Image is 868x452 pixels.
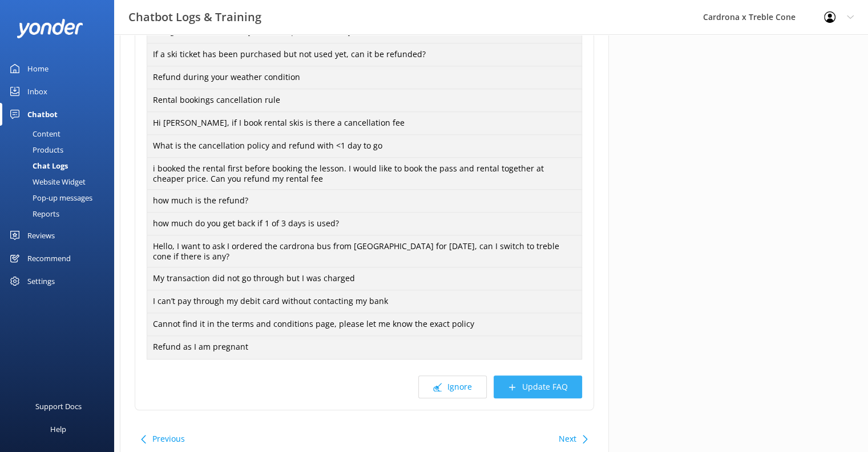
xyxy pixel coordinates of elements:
[50,418,66,441] div: Help
[35,395,82,418] div: Support Docs
[7,206,59,222] div: Reports
[494,375,582,398] button: Update FAQ
[147,89,582,113] div: Rental bookings cancellation rule
[152,427,185,450] button: Previous
[7,174,114,190] a: Website Widget
[147,290,582,314] div: I can’t pay through my debit card without contacting my bank
[7,142,63,158] div: Products
[17,19,83,38] img: yonder-white-logo.png
[147,157,582,190] div: i booked the rental first before booking the lesson. I would like to book the pass and rental tog...
[7,126,114,142] a: Content
[147,111,582,135] div: Hi [PERSON_NAME], if I book rental skis is there a cancellation fee
[147,66,582,90] div: Refund during your weather condition
[147,212,582,236] div: how much do you get back if 1 of 3 days is used?
[7,174,86,190] div: Website Widget
[27,224,55,247] div: Reviews
[147,43,582,67] div: If a ski ticket has been purchased but not used yet, can it be refunded?
[7,142,114,158] a: Products
[27,80,47,103] div: Inbox
[147,267,582,291] div: My transaction did not go through but I was charged
[147,134,582,158] div: What is the cancellation policy and refund with <1 day to go
[147,335,582,359] div: Refund as I am pregnant
[7,158,68,174] div: Chat Logs
[27,270,55,293] div: Settings
[7,126,60,142] div: Content
[7,190,92,206] div: Pop-up messages
[147,313,582,337] div: Cannot find it in the terms and conditions page, please let me know the exact policy
[7,158,114,174] a: Chat Logs
[7,206,114,222] a: Reports
[147,189,582,213] div: how much is the refund?
[418,375,487,398] button: Ignore
[27,103,58,126] div: Chatbot
[27,247,71,270] div: Recommend
[128,8,261,26] h3: Chatbot Logs & Training
[27,57,49,80] div: Home
[559,427,576,450] button: Next
[7,190,114,206] a: Pop-up messages
[147,235,582,268] div: Hello, I want to ask I ordered the cardrona bus from [GEOGRAPHIC_DATA] for [DATE], can I switch t...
